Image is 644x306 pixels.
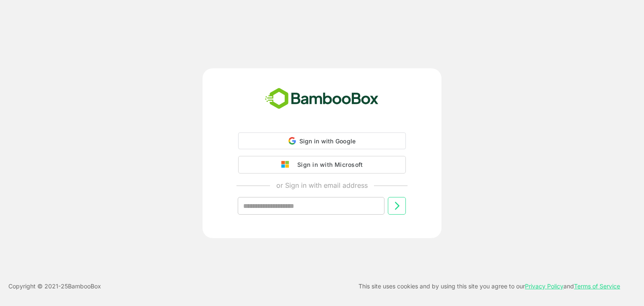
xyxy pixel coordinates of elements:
[238,156,406,174] button: Sign in with Microsoft
[525,283,563,290] a: Privacy Policy
[8,281,101,291] p: Copyright © 2021- 25 BambooBox
[260,85,383,113] img: bamboobox
[299,137,356,145] span: Sign in with Google
[238,132,406,149] div: Sign in with Google
[574,283,620,290] a: Terms of Service
[358,281,620,291] p: This site uses cookies and by using this site you agree to our and
[293,159,363,170] div: Sign in with Microsoft
[276,180,368,190] p: or Sign in with email address
[281,161,293,169] img: google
